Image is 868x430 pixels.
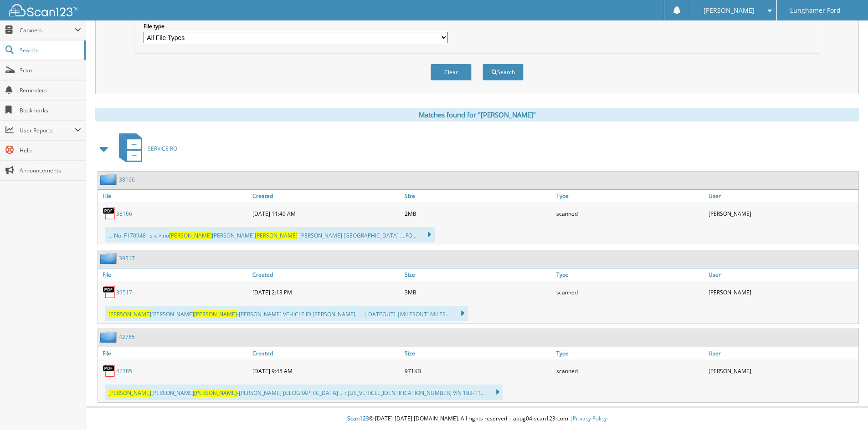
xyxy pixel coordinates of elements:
button: Search [483,64,524,81]
a: 42785 [116,367,132,375]
a: Size [402,347,555,359]
div: © [DATE]-[DATE] [DOMAIN_NAME]. All rights reserved | appg04-scan123-com | [86,408,868,430]
div: Matches found for "[PERSON_NAME]" [95,108,859,121]
span: Bookmarks [20,106,81,114]
div: [PERSON_NAME] -[PERSON_NAME] VEHICLE ID [PERSON_NAME], ... | DATEOUT] |MILESOUT] MILES... [105,306,468,321]
div: [DATE] 2:13 PM [250,283,402,301]
span: Announcements [20,167,81,174]
span: Search [20,46,80,54]
a: 39517 [119,254,135,262]
a: Size [402,190,555,202]
div: scanned [554,283,706,301]
img: PDF.png [103,285,116,299]
div: ... No. F170948 ' s x > no [PERSON_NAME] -[PERSON_NAME] [GEOGRAPHIC_DATA] ... FO... [105,227,435,243]
span: Scan [20,66,81,74]
div: 3MB [402,283,555,301]
div: [DATE] 9:45 AM [250,362,402,380]
a: File [98,268,250,281]
span: [PERSON_NAME] [169,232,212,239]
a: User [706,190,858,202]
div: [DATE] 11:49 AM [250,204,402,223]
a: Privacy Policy [573,415,607,422]
div: 971KB [402,362,555,380]
button: Clear [431,64,472,81]
span: User Reports [20,126,75,134]
span: Help [20,147,81,154]
span: SERVICE RO [148,145,177,152]
span: [PERSON_NAME] [255,232,298,239]
a: 38166 [116,210,132,218]
span: Scan123 [347,415,369,422]
a: SERVICE RO [113,131,177,167]
div: [PERSON_NAME] -[PERSON_NAME] [GEOGRAPHIC_DATA] ... : [US_VEHICLE_IDENTIFICATION_NUMBER] VIN 192-1... [105,384,503,400]
img: PDF.png [103,364,116,378]
img: folder2.png [100,174,119,185]
a: Created [250,268,402,281]
a: 42785 [119,333,135,341]
span: [PERSON_NAME] [194,389,237,397]
div: scanned [554,362,706,380]
span: [PERSON_NAME] [108,310,151,318]
img: folder2.png [100,253,119,264]
a: User [706,347,858,359]
a: File [98,347,250,359]
a: Created [250,190,402,202]
iframe: Chat Widget [822,386,868,430]
div: 2MB [402,204,555,223]
a: 38166 [119,176,135,183]
span: [PERSON_NAME] [108,389,151,397]
img: PDF.png [103,207,116,220]
img: folder2.png [100,331,119,343]
a: Type [554,190,706,202]
a: Created [250,347,402,359]
span: [PERSON_NAME] [194,310,237,318]
span: Lunghamer Ford [790,8,841,13]
div: scanned [554,204,706,223]
img: scan123-logo-white.svg [9,4,77,16]
span: Reminders [20,86,81,94]
span: Cabinets [20,26,75,34]
a: Type [554,268,706,281]
div: [PERSON_NAME] [706,283,858,301]
a: 39517 [116,288,132,296]
a: User [706,268,858,281]
div: [PERSON_NAME] [706,362,858,380]
label: File type [144,22,448,30]
a: Type [554,347,706,359]
a: File [98,190,250,202]
div: [PERSON_NAME] [706,204,858,223]
a: Size [402,268,555,281]
span: [PERSON_NAME] [704,8,755,13]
